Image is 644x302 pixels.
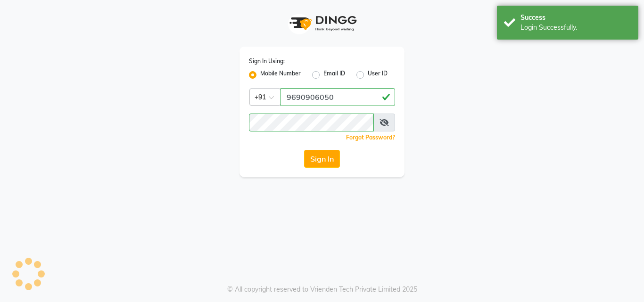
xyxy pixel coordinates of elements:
input: Username [249,114,374,131]
input: Username [281,88,395,106]
img: logo1.svg [284,9,360,37]
button: Sign In [304,150,340,168]
label: Mobile Number [260,69,301,81]
label: Sign In Using: [249,57,285,65]
div: Success [520,13,631,23]
a: Forgot Password? [346,134,395,141]
label: Email ID [323,69,345,81]
label: User ID [368,69,388,81]
div: Login Successfully. [520,23,631,33]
